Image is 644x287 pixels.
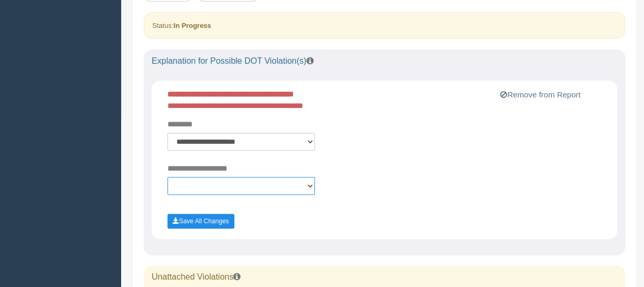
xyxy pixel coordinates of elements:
div: Status: [144,12,625,39]
button: Remove from Report [497,88,583,101]
button: Save [167,214,234,229]
strong: In Progress [173,22,211,29]
div: Explanation for Possible DOT Violation(s) [144,50,625,73]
